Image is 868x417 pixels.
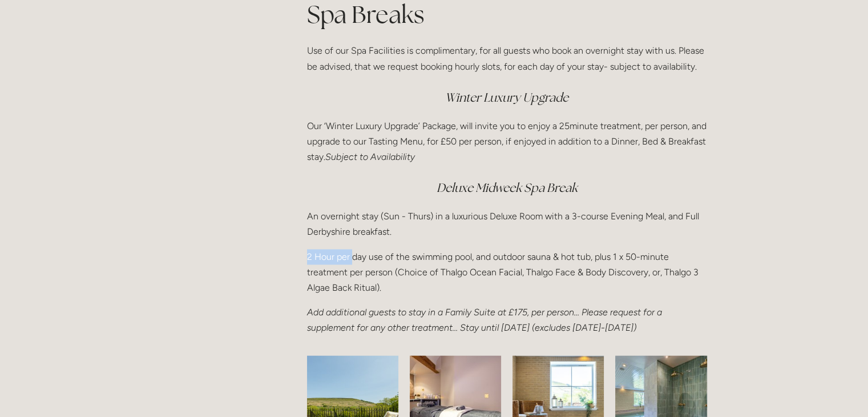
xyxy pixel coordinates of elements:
[445,90,568,105] em: Winter Luxury Upgrade
[307,209,707,239] p: An overnight stay (Sun - Thurs) in a luxurious Deluxe Room with a 3-course Evening Meal, and Full...
[307,118,707,165] p: Our ‘Winter Luxury Upgrade’ Package, will invite you to enjoy a 25minute treatment, per person, a...
[307,43,707,74] p: Use of our Spa Facilities is complimentary, for all guests who book an overnight stay with us. Pl...
[325,151,415,162] em: Subject to Availability
[307,307,664,333] em: Add additional guests to stay in a Family Suite at £175, per person… Please request for a supplem...
[307,249,707,296] p: 2 Hour per day use of the swimming pool, and outdoor sauna & hot tub, plus 1 x 50-minute treatmen...
[437,180,578,195] em: Deluxe Midweek Spa Break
